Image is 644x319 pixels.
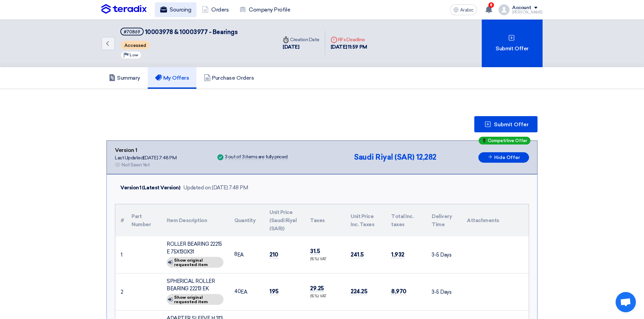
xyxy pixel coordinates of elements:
[269,288,279,295] font: 195
[122,162,149,168] font: Not Seen Yet
[129,53,138,57] font: Low
[170,6,191,13] font: Sourcing
[167,217,207,223] font: Item Description
[351,251,364,258] font: 241.5
[101,4,147,14] img: Teradix logo
[460,7,474,13] font: Arabic
[155,2,196,17] a: Sourcing
[351,213,374,228] font: Unit Price Inc. Taxes
[310,257,327,261] font: (15%) VAT
[450,4,477,15] button: Arabic
[120,185,181,191] font: Version 1 (Latest Version)
[234,288,241,294] font: 40
[117,75,140,81] font: Summary
[124,43,146,48] font: Accessed
[121,252,122,258] font: 1
[148,67,197,89] a: My Offers
[212,75,254,81] font: Purchase Orders
[474,116,538,132] button: Submit Offer
[145,28,238,36] font: 10003978 & 10003977 - Bearings
[241,289,247,295] font: EA
[225,154,288,160] font: 3 out of 3 items are fully priced
[115,147,137,153] font: Version 1
[290,37,319,43] font: Creation Date
[391,288,406,295] font: 8,970
[616,292,636,312] div: Open chat
[467,217,499,223] font: Attachments
[174,258,208,267] font: Show original requested item
[269,209,296,232] font: Unit Price (Saudi Riyal (SAR))
[183,185,248,191] font: Updated on [DATE] 7:48 PM
[283,44,299,50] font: [DATE]
[249,6,290,13] font: Company Profile
[132,213,151,228] font: Part Number
[512,5,531,10] font: Account
[310,248,320,255] font: 31.5
[494,155,520,160] font: Hide Offer
[101,67,148,89] a: Summary
[174,295,208,304] font: Show original requested item
[120,28,237,36] h5: 10003978 & 10003977 - Bearings
[237,252,244,258] font: EA
[121,289,123,295] font: 2
[494,121,529,128] font: Submit Offer
[211,6,229,13] font: Orders
[351,288,367,295] font: 224.25
[478,152,529,163] button: Hide Offer
[338,37,365,43] font: RFx Deadline
[167,241,222,255] font: ROLLER BEARING 22215 E 75X130X31
[310,285,324,292] font: 29.25
[167,278,215,292] font: SPHERICAL ROLLER BEARING 22213 EK
[391,213,413,228] font: Total Inc. taxes
[512,10,543,15] font: [PERSON_NAME]
[310,217,325,223] font: Taxes
[391,251,404,258] font: 1,932
[310,294,327,298] font: (15%) VAT
[163,75,189,81] font: My Offers
[269,251,278,258] font: 210
[234,217,256,223] font: Quantity
[432,213,452,228] font: Delivery Time
[121,217,124,223] font: #
[143,155,176,161] font: [DATE] 7:48 PM
[490,3,493,7] font: 8
[416,153,436,162] font: 12,282
[432,289,451,295] font: 3-5 Days
[124,29,140,34] font: #70869
[115,155,143,161] font: Last Updated
[496,45,528,52] font: Submit Offer
[234,251,237,257] font: 8
[196,2,234,17] a: Orders
[488,138,527,143] font: Competitive Offer
[354,153,414,162] font: Saudi Riyal (SAR)
[499,4,509,15] img: profile_test.png
[196,67,261,89] a: Purchase Orders
[331,44,367,50] font: [DATE] 11:59 PM
[432,252,451,258] font: 3-5 Days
